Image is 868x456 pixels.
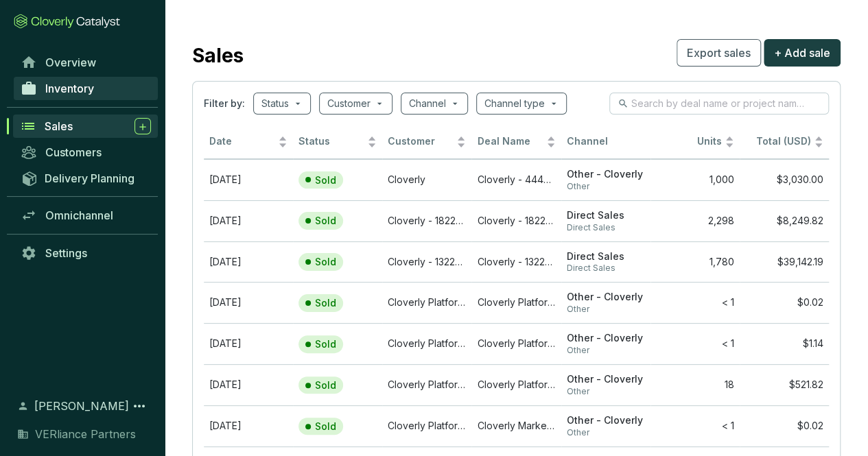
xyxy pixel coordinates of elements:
[204,323,293,364] td: Oct 29 2024
[471,405,561,446] td: Cloverly Marketplace Bukaleba Forest Project May 30
[567,373,645,386] span: Other - Cloverly
[631,96,808,111] input: Search by deal name or project name...
[204,282,293,323] td: Dec 16 2024
[14,141,158,164] a: Customers
[315,174,336,187] p: Sold
[204,97,245,110] span: Filter by:
[14,167,158,189] a: Delivery Planning
[774,45,830,61] span: + Add sale
[567,345,645,356] span: Other
[382,125,471,159] th: Customer
[315,338,336,350] p: Sold
[740,159,829,200] td: $3,030.00
[740,241,829,283] td: $39,142.19
[382,200,471,241] td: Cloverly - 18226368294
[204,241,293,283] td: Aug 30 2024
[567,181,645,192] span: Other
[471,282,561,323] td: Cloverly Platform Bukaleba Forest Project Dec 17
[477,135,543,148] span: Deal Name
[567,291,645,304] span: Other - Cloverly
[567,386,645,397] span: Other
[382,282,471,323] td: Cloverly Platform Buyer
[567,250,645,263] span: Direct Sales
[740,364,829,405] td: $521.82
[756,135,811,147] span: Total (USD)
[471,323,561,364] td: Cloverly Platform Vichada Climate Reforestation Project (PAZ) Oct 29
[382,364,471,405] td: Cloverly Platform Buyer
[567,304,645,315] span: Other
[45,208,113,222] span: Omnichannel
[382,159,471,200] td: Cloverly
[315,420,336,433] p: Sold
[298,135,364,148] span: Status
[471,125,561,159] th: Deal Name
[471,241,561,283] td: Cloverly - 13220315984
[45,56,96,69] span: Overview
[740,200,829,241] td: $8,249.82
[567,209,645,222] span: Direct Sales
[650,241,740,283] td: 1,780
[45,246,87,260] span: Settings
[204,405,293,446] td: May 30 2023
[567,222,645,233] span: Direct Sales
[382,323,471,364] td: Cloverly Platform Buyer
[14,77,158,100] a: Inventory
[14,51,158,74] a: Overview
[204,159,293,200] td: Sep 24 2025
[764,39,841,67] button: + Add sale
[34,398,129,414] span: [PERSON_NAME]
[650,159,740,200] td: 1,000
[650,323,740,364] td: < 1
[650,364,740,405] td: 18
[650,125,740,159] th: Units
[315,297,336,309] p: Sold
[315,215,336,227] p: Sold
[45,171,134,185] span: Delivery Planning
[567,263,645,274] span: Direct Sales
[471,159,561,200] td: Cloverly - 44454032012
[740,323,829,364] td: $1.14
[35,426,136,442] span: VERliance Partners
[567,168,645,181] span: Other - Cloverly
[561,125,650,159] th: Channel
[293,125,382,159] th: Status
[315,379,336,392] p: Sold
[382,241,471,283] td: Cloverly - 13220315984
[567,427,645,438] span: Other
[650,200,740,241] td: 2,298
[204,200,293,241] td: Sep 24 2024
[14,241,158,265] a: Settings
[687,45,751,61] span: Export sales
[45,145,102,159] span: Customers
[315,256,336,268] p: Sold
[740,405,829,446] td: $0.02
[209,135,275,148] span: Date
[14,204,158,227] a: Omnichannel
[388,135,454,148] span: Customer
[192,41,244,70] h2: Sales
[650,282,740,323] td: < 1
[45,119,73,133] span: Sales
[471,200,561,241] td: Cloverly - 18226368294
[677,39,761,67] button: Export sales
[471,364,561,405] td: Cloverly Platform Vichada Climate Reforestation Project (PAZ) Sep 26
[382,405,471,446] td: Cloverly Platform Buyer
[567,414,645,427] span: Other - Cloverly
[204,364,293,405] td: Sep 26 2024
[13,115,158,138] a: Sales
[650,405,740,446] td: < 1
[45,82,94,95] span: Inventory
[740,282,829,323] td: $0.02
[567,332,645,345] span: Other - Cloverly
[656,135,722,148] span: Units
[204,125,293,159] th: Date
